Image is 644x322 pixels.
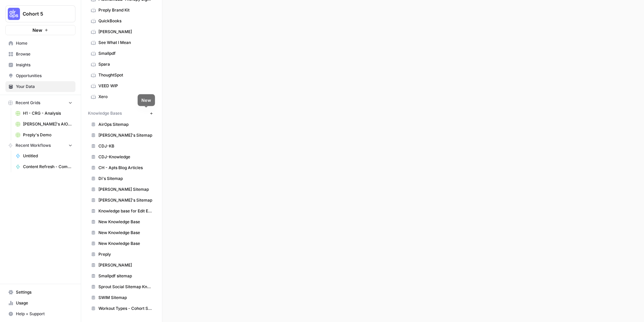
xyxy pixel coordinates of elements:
[98,262,152,268] span: [PERSON_NAME]
[5,98,75,108] button: Recent Grids
[16,40,72,46] span: Home
[98,50,152,56] span: Smallpdf
[16,73,72,79] span: Opportunities
[5,60,75,70] a: Insights
[88,303,155,314] a: Workout Types - Cohort Session 5 ([DATE])
[98,29,152,35] span: [PERSON_NAME]
[98,83,152,89] span: VEED WIP
[88,206,155,216] a: Knowledge base for Edit Ever After ([PERSON_NAME])
[5,70,75,81] a: Opportunities
[98,72,152,78] span: ThoughtSpot
[98,176,152,182] span: Di's Sitemap
[88,119,155,130] a: AirOps Sitemap
[23,121,72,127] span: [PERSON_NAME]'s AIO Snippet generator Grid
[88,238,155,249] a: New Knowledge Base
[88,48,155,59] a: Smallpdf
[16,289,72,295] span: Settings
[98,61,152,67] span: Spara
[88,184,155,195] a: [PERSON_NAME] Sitemap
[98,284,152,290] span: Sprout Social Sitemap Knowledge Base
[88,260,155,271] a: [PERSON_NAME]
[88,26,155,37] a: [PERSON_NAME]
[5,81,75,92] a: Your Data
[16,84,72,90] span: Your Data
[16,51,72,57] span: Browse
[5,140,75,151] button: Recent Workflows
[98,295,152,301] span: SWIM Sitemap
[88,152,155,162] a: CDJ-Knowledge
[98,208,152,214] span: Knowledge base for Edit Ever After ([PERSON_NAME])
[88,59,155,70] a: Spara
[98,94,152,100] span: Xero
[5,49,75,60] a: Browse
[98,186,152,192] span: [PERSON_NAME] Sitemap
[88,16,155,26] a: QuickBooks
[13,108,75,119] a: H1 - CRG - Analysis
[5,38,75,49] a: Home
[88,227,155,238] a: New Knowledge Base
[88,130,155,141] a: [PERSON_NAME]'s Sitemap
[5,298,75,308] a: Usage
[23,10,64,17] span: Cohort 5
[8,8,20,20] img: Cohort 5 Logo
[88,91,155,102] a: Xero
[98,7,152,13] span: Preply Brand Kit
[23,132,72,138] span: Preply's Demo
[13,161,75,172] a: Content Refresh - Competitive Gap Analysis (Maciek)
[16,300,72,306] span: Usage
[88,195,155,206] a: [PERSON_NAME]'s Sitemap
[88,5,155,16] a: Preply Brand Kit
[16,311,72,317] span: Help + Support
[88,271,155,281] a: Smallpdf sitemap
[23,153,72,159] span: Untitled
[16,62,72,68] span: Insights
[88,281,155,292] a: Sprout Social Sitemap Knowledge Base
[32,27,42,33] span: New
[98,143,152,149] span: CDJ-KB
[98,121,152,128] span: AirOps Sitemap
[5,287,75,298] a: Settings
[5,25,75,35] button: New
[88,37,155,48] a: See What I Mean
[88,162,155,173] a: CH - Apts Blog Articles
[23,110,72,116] span: H1 - CRG - Analysis
[16,142,51,148] span: Recent Workflows
[98,197,152,203] span: [PERSON_NAME]'s Sitemap
[98,219,152,225] span: New Knowledge Base
[98,273,152,279] span: Smallpdf sitemap
[98,251,152,257] span: Preply
[88,249,155,260] a: Preply
[88,173,155,184] a: Di's Sitemap
[5,308,75,319] button: Help + Support
[98,154,152,160] span: CDJ-Knowledge
[88,141,155,152] a: CDJ-KB
[88,292,155,303] a: SWIM Sitemap
[98,18,152,24] span: QuickBooks
[98,305,152,312] span: Workout Types - Cohort Session 5 ([DATE])
[13,119,75,130] a: [PERSON_NAME]'s AIO Snippet generator Grid
[98,240,152,247] span: New Knowledge Base
[98,40,152,46] span: See What I Mean
[13,151,75,161] a: Untitled
[88,110,122,116] span: Knowledge Bases
[13,130,75,140] a: Preply's Demo
[16,100,40,106] span: Recent Grids
[88,216,155,227] a: New Knowledge Base
[23,164,72,170] span: Content Refresh - Competitive Gap Analysis (Maciek)
[98,230,152,236] span: New Knowledge Base
[98,165,152,171] span: CH - Apts Blog Articles
[88,80,155,91] a: VEED WIP
[5,5,75,22] button: Workspace: Cohort 5
[88,70,155,80] a: ThoughtSpot
[98,132,152,138] span: [PERSON_NAME]'s Sitemap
